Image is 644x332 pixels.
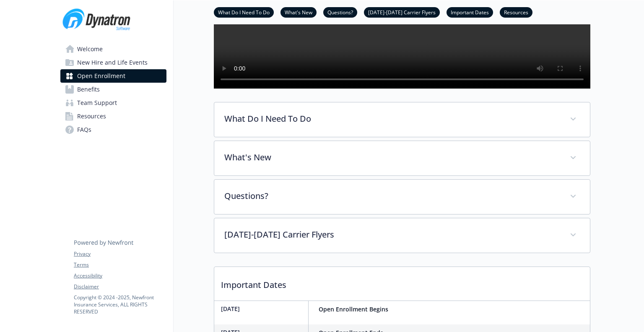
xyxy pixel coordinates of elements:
[364,8,440,16] a: [DATE]-[DATE] Carrier Flyers
[500,8,532,16] a: Resources
[60,110,166,123] a: Resources
[77,96,117,110] span: Team Support
[224,190,560,202] p: Questions?
[214,8,274,16] a: What Do I Need To Do
[77,83,100,96] span: Benefits
[323,8,357,16] a: Questions?
[214,141,590,175] div: What's New
[214,218,590,253] div: [DATE]-[DATE] Carrier Flyers
[74,261,166,269] a: Terms
[77,56,148,69] span: New Hire and Life Events
[74,294,166,315] p: Copyright © 2024 - 2025 , Newfront Insurance Services, ALL RIGHTS RESERVED
[214,267,590,298] p: Important Dates
[74,250,166,258] a: Privacy
[74,283,166,290] a: Disclaimer
[214,180,590,214] div: Questions?
[319,305,388,313] strong: Open Enrollment Begins
[60,123,166,136] a: FAQs
[77,69,125,83] span: Open Enrollment
[60,96,166,110] a: Team Support
[224,228,560,241] p: [DATE]-[DATE] Carrier Flyers
[447,8,493,16] a: Important Dates
[280,8,317,16] a: What's New
[224,151,560,164] p: What's New
[60,69,166,83] a: Open Enrollment
[77,123,91,136] span: FAQs
[60,56,166,69] a: New Hire and Life Events
[77,110,106,123] span: Resources
[60,83,166,96] a: Benefits
[221,304,305,313] p: [DATE]
[77,42,103,56] span: Welcome
[214,102,590,137] div: What Do I Need To Do
[74,272,166,280] a: Accessibility
[60,42,166,56] a: Welcome
[224,112,560,125] p: What Do I Need To Do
